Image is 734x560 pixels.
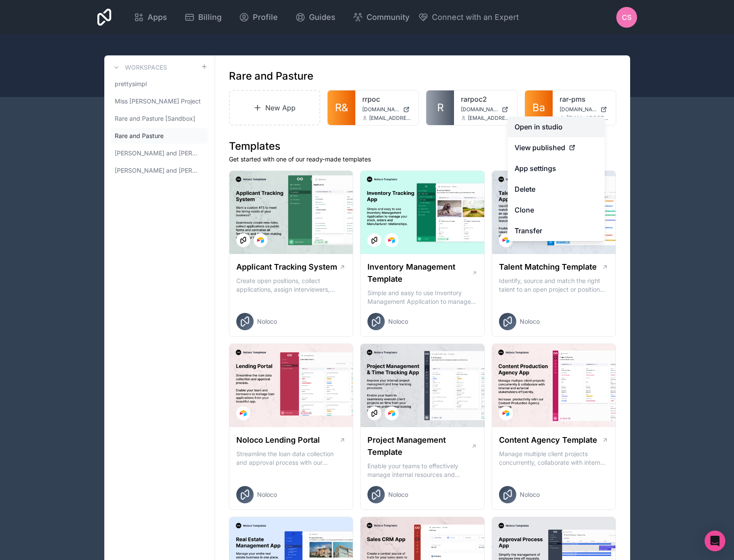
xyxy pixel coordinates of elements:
a: Rare and Pasture [Sandbox] [111,111,208,126]
a: App settings [508,158,605,179]
h1: Project Management Template [367,434,471,458]
a: View published [508,137,605,158]
a: Profile [232,8,285,27]
h1: Templates [229,139,616,153]
span: Apps [148,11,167,23]
a: rar-pms [560,94,609,104]
h3: Workspaces [125,63,167,72]
span: Community [367,11,409,23]
a: R& [328,90,355,125]
a: [DOMAIN_NAME] [362,106,412,113]
img: Airtable Logo [257,237,264,244]
a: Transfer [508,220,605,241]
a: Billing [177,8,229,27]
p: Enable your teams to effectively manage internal resources and execute client projects on time. [367,462,477,479]
a: Apps [127,8,174,27]
p: Identify, source and match the right talent to an open project or position with our Talent Matchi... [499,277,609,294]
span: Noloco [520,490,540,499]
span: [EMAIL_ADDRESS][DOMAIN_NAME] [567,115,609,122]
img: Airtable Logo [388,237,395,244]
h1: Rare and Pasture [229,69,313,83]
span: Noloco [257,490,277,499]
a: Guides [288,8,342,27]
span: Noloco [388,317,408,326]
span: Noloco [257,317,277,326]
span: Connect with an Expert [432,11,519,23]
a: New App [229,90,321,126]
span: Miss [PERSON_NAME] Project [115,97,201,106]
p: Manage multiple client projects concurrently, collaborate with internal and external stakeholders... [499,450,609,467]
p: Create open positions, collect applications, assign interviewers, centralise candidate feedback a... [236,277,346,294]
span: [PERSON_NAME] and [PERSON_NAME] [115,166,201,175]
a: Open in studio [508,116,605,137]
a: Miss [PERSON_NAME] Project [111,93,208,109]
button: Delete [508,179,605,200]
a: prettysimpl [111,76,208,92]
span: Rare and Pasture [Sandbox] [115,114,195,123]
a: Workspaces [111,62,167,73]
a: Clone [508,200,605,220]
span: Noloco [388,490,408,499]
a: rrpoc [362,94,412,104]
p: Simple and easy to use Inventory Management Application to manage your stock, orders and Manufact... [367,289,477,306]
h1: Inventory Management Template [367,261,471,285]
img: Airtable Logo [240,410,247,417]
span: R& [335,101,348,115]
span: Profile [253,11,278,23]
span: Rare and Pasture [115,132,164,140]
h1: Talent Matching Template [499,261,597,273]
span: [EMAIL_ADDRESS][DOMAIN_NAME] [468,115,510,122]
button: Connect with an Expert [418,11,519,23]
h1: Content Agency Template [499,434,597,446]
a: Ba [525,90,553,125]
span: Guides [309,11,335,23]
a: Rare and Pasture [111,128,208,144]
span: [EMAIL_ADDRESS][DOMAIN_NAME] [369,115,412,122]
p: Streamline the loan data collection and approval process with our Lending Portal template. [236,450,346,467]
img: Airtable Logo [502,410,509,417]
a: rarpoc2 [461,94,510,104]
span: View published [515,142,565,153]
div: Open Intercom Messenger [705,531,725,551]
span: [DOMAIN_NAME] [362,106,399,113]
span: CS [622,12,631,23]
a: [PERSON_NAME] and [PERSON_NAME] [111,163,208,178]
h1: Noloco Lending Portal [236,434,320,446]
span: prettysimpl [115,80,147,88]
span: [DOMAIN_NAME] [560,106,597,113]
a: R [426,90,454,125]
a: [DOMAIN_NAME] [461,106,510,113]
a: [PERSON_NAME] and [PERSON_NAME] [DEPRECATED] [111,145,208,161]
img: Airtable Logo [502,237,509,244]
span: Ba [532,101,545,115]
span: [DOMAIN_NAME] [461,106,498,113]
p: Get started with one of our ready-made templates [229,155,616,164]
img: Airtable Logo [388,410,395,417]
span: Noloco [520,317,540,326]
a: Community [346,8,416,27]
a: [DOMAIN_NAME] [560,106,609,113]
h1: Applicant Tracking System [236,261,337,273]
span: [PERSON_NAME] and [PERSON_NAME] [DEPRECATED] [115,149,201,158]
span: Billing [198,11,222,23]
span: R [437,101,444,115]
